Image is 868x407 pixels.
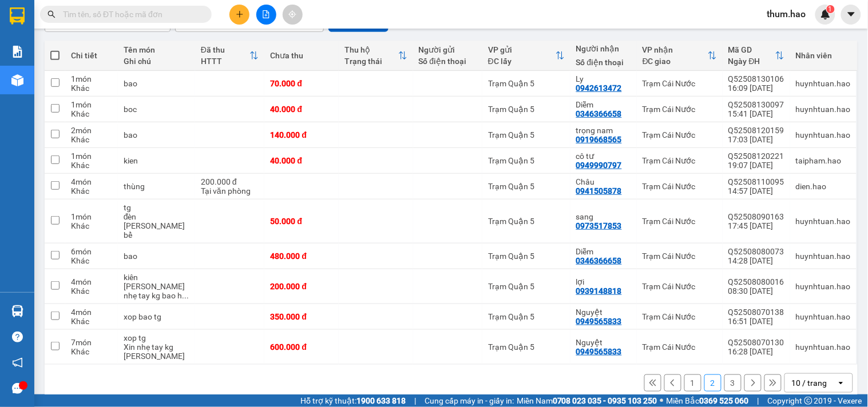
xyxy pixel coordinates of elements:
[553,396,657,405] strong: 0708 023 035 - 0935 103 250
[419,57,477,66] div: Số điện thoại
[728,256,784,265] div: 14:28 [DATE]
[488,130,565,139] div: Trạm Quận 5
[796,182,851,191] div: dien.hao
[728,286,784,296] div: 08:30 [DATE]
[643,45,708,54] div: VP nhận
[728,347,784,356] div: 16:28 [DATE]
[270,252,333,261] div: 480.000 đ
[576,44,631,53] div: Người nhận
[837,378,846,388] svg: open
[576,277,631,286] div: lợi
[283,5,303,25] button: aim
[124,203,189,212] div: tg
[728,45,775,54] div: Mã GD
[829,5,833,13] span: 1
[576,74,631,83] div: Ly
[124,342,189,361] div: Xin nhẹ tay kg bao hu hong
[827,5,835,13] sup: 1
[576,126,631,135] div: trọng nam
[576,58,631,67] div: Số điện thoại
[576,256,622,265] div: 0346366658
[262,10,270,18] span: file-add
[728,317,784,326] div: 16:51 [DATE]
[71,151,112,161] div: 1 món
[71,317,112,326] div: Khác
[796,156,851,165] div: taipham.hao
[728,151,784,161] div: Q52508120221
[124,312,189,321] div: xop bao tg
[723,41,790,71] th: Toggle SortBy
[488,182,565,191] div: Trạm Quận 5
[792,377,827,389] div: 10 / trang
[728,186,784,195] div: 14:57 [DATE]
[643,252,717,261] div: Trạm Cái Nước
[796,342,851,352] div: huynhtuan.hao
[63,8,198,21] input: Tìm tên, số ĐT hoặc mã đơn
[804,397,812,405] span: copyright
[488,312,565,321] div: Trạm Quận 5
[201,45,249,54] div: Đã thu
[660,398,664,403] span: ⚪️
[728,338,784,347] div: Q52508070130
[124,282,189,300] div: Chao xin nhẹ tay kg bao hu hong
[576,212,631,221] div: sang
[728,57,775,66] div: Ngày ĐH
[12,332,23,342] span: question-circle
[488,156,565,165] div: Trạm Quận 5
[667,394,749,407] span: Miền Bắc
[643,217,717,226] div: Trạm Cái Nước
[71,247,112,256] div: 6 món
[11,46,23,58] img: solution-icon
[728,247,784,256] div: Q52508080073
[229,5,249,25] button: plus
[71,347,112,356] div: Khác
[796,282,851,291] div: huynhtuan.hao
[728,100,784,109] div: Q52508130097
[71,135,112,144] div: Khác
[256,5,276,25] button: file-add
[356,396,406,405] strong: 1900 633 818
[71,256,112,265] div: Khác
[488,45,556,54] div: VP gửi
[488,252,565,261] div: Trạm Quận 5
[344,45,398,54] div: Thu hộ
[488,342,565,352] div: Trạm Quận 5
[124,273,189,282] div: kiên
[270,51,333,60] div: Chưa thu
[300,394,406,407] span: Hỗ trợ kỹ thuật:
[288,10,296,18] span: aim
[339,41,413,71] th: Toggle SortBy
[576,221,622,230] div: 0973517853
[517,394,657,407] span: Miền Nam
[576,308,631,317] div: Nguyệt
[576,338,631,347] div: Nguyệt
[47,10,56,18] span: search
[576,135,622,144] div: 0919668565
[643,57,708,66] div: ĐC giao
[728,212,784,221] div: Q52508090163
[643,342,717,352] div: Trạm Cái Nước
[728,308,784,317] div: Q52508070138
[71,338,112,347] div: 7 món
[724,374,742,392] button: 3
[643,105,717,114] div: Trạm Cái Nước
[71,161,112,170] div: Khác
[124,45,189,54] div: Tên món
[728,161,784,170] div: 19:07 [DATE]
[124,156,189,165] div: kien
[195,41,264,71] th: Toggle SortBy
[71,83,112,93] div: Khác
[11,305,23,317] img: warehouse-icon
[270,312,333,321] div: 350.000 đ
[124,105,189,114] div: boc
[270,217,333,226] div: 50.000 đ
[846,9,857,19] span: caret-down
[71,286,112,296] div: Khác
[728,126,784,135] div: Q52508120159
[71,308,112,317] div: 4 món
[796,252,851,261] div: huynhtuan.hao
[12,357,23,368] span: notification
[419,45,477,54] div: Người gửi
[124,333,189,342] div: xop tg
[236,10,244,18] span: plus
